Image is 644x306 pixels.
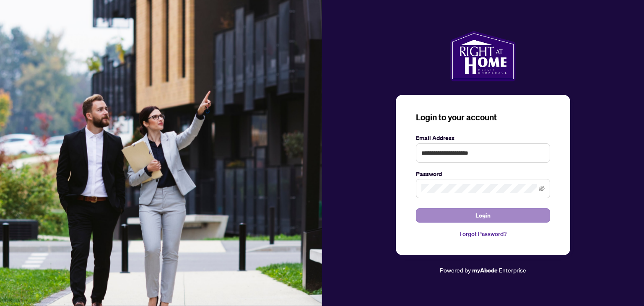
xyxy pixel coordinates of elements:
[416,208,550,223] button: Login
[416,169,550,179] label: Password
[440,266,471,274] span: Powered by
[416,112,550,123] h3: Login to your account
[539,186,545,192] span: eye-invisible
[475,209,491,222] span: Login
[416,229,550,239] a: Forgot Password?
[472,266,498,275] a: myAbode
[416,133,550,143] label: Email Address
[450,31,515,81] img: ma-logo
[499,266,526,274] span: Enterprise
